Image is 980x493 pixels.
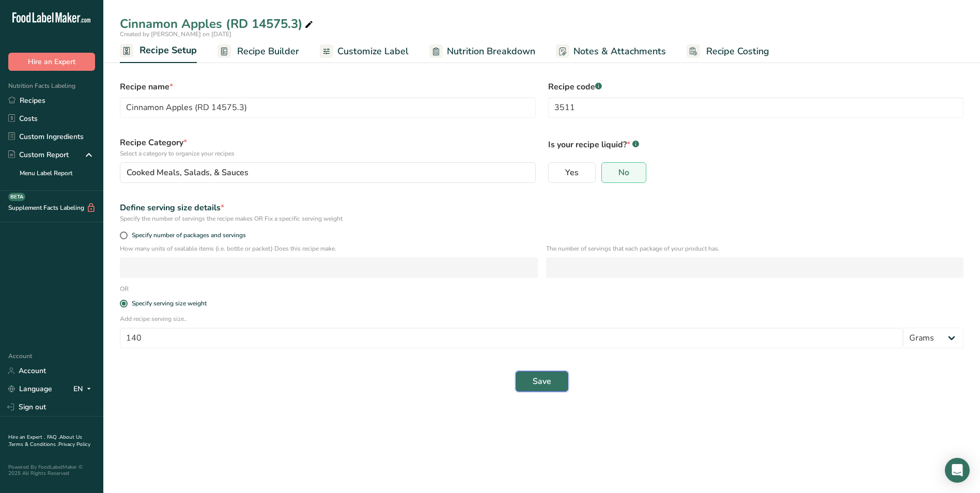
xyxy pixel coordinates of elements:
[120,149,536,158] p: Select a category to organize your recipes
[120,81,536,93] label: Recipe name
[73,383,95,395] div: EN
[114,284,135,294] div: OR
[217,40,299,63] a: Recipe Builder
[447,44,535,58] span: Nutrition Breakdown
[533,375,551,388] span: Save
[546,244,964,253] p: The number of servings that each package of your product has.
[548,136,964,151] p: Is your recipe liquid?
[429,40,535,63] a: Nutrition Breakdown
[565,167,579,178] span: Yes
[320,40,409,63] a: Customize Label
[8,380,52,398] a: Language
[8,434,45,441] a: Hire an Expert .
[8,193,25,201] div: BETA
[8,53,95,71] button: Hire an Expert
[132,300,207,307] div: Specify serving size weight
[58,441,90,448] a: Privacy Policy
[516,371,568,392] button: Save
[945,458,970,483] div: Open Intercom Messenger
[8,434,82,448] a: About Us .
[120,244,538,253] p: How many units of sealable items (i.e. bottle or packet) Does this recipe make.
[128,232,246,239] span: Specify number of packages and servings
[120,328,903,348] input: Type your serving size here
[8,149,69,160] div: Custom Report
[120,162,536,183] button: Cooked Meals, Salads, & Sauces
[120,30,231,38] span: Created by [PERSON_NAME] on [DATE]
[127,166,248,179] span: Cooked Meals, Salads, & Sauces
[120,214,963,223] div: Specify the number of servings the recipe makes OR Fix a specific serving weight
[120,136,536,158] label: Recipe Category
[47,434,59,441] a: FAQ .
[337,44,409,58] span: Customize Label
[687,40,769,63] a: Recipe Costing
[139,43,197,57] span: Recipe Setup
[548,97,964,118] input: Type your recipe code here
[120,39,197,64] a: Recipe Setup
[120,97,536,118] input: Type your recipe name here
[548,81,964,93] label: Recipe code
[120,202,963,214] div: Define serving size details
[9,441,58,448] a: Terms & Conditions .
[706,44,769,58] span: Recipe Costing
[237,44,299,58] span: Recipe Builder
[120,14,315,33] div: Cinnamon Apples (RD 14575.3)
[618,167,629,178] span: No
[8,464,95,476] div: Powered By FoodLabelMaker © 2025 All Rights Reserved
[556,40,666,63] a: Notes & Attachments
[120,314,963,323] p: Add recipe serving size..
[573,44,666,58] span: Notes & Attachments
